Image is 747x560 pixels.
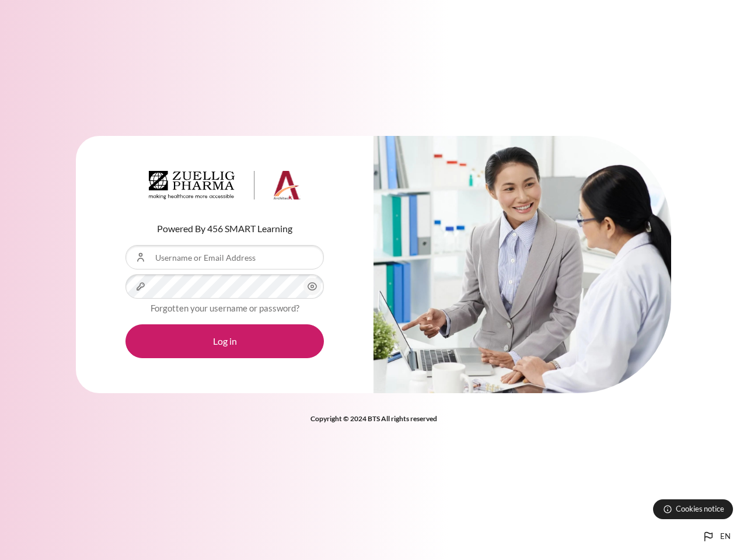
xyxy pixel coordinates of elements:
span: Cookies notice [676,503,724,514]
button: Languages [697,525,735,548]
strong: Copyright © 2024 BTS All rights reserved [310,414,437,423]
button: Log in [125,324,324,358]
button: Cookies notice [653,499,733,519]
a: Forgotten your username or password? [151,303,299,313]
a: Architeck [149,171,301,205]
input: Username or Email Address [125,245,324,269]
img: Architeck [149,171,301,200]
span: en [720,531,731,542]
p: Powered By 456 SMART Learning [125,222,324,236]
